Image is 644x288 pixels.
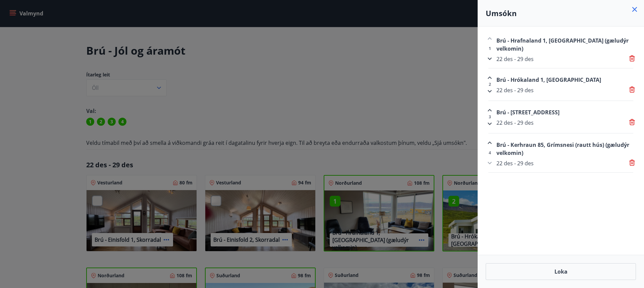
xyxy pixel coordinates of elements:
[496,76,601,83] span: Brú - Hrókaland 1, [GEOGRAPHIC_DATA]
[486,8,636,18] h4: Umsókn
[496,109,559,116] span: Brú - [STREET_ADDRESS]
[496,55,534,63] span: 22 des - 29 des
[496,119,534,126] span: 22 des - 29 des
[489,82,491,87] span: 2
[489,150,491,156] span: 4
[486,263,636,280] button: Loka
[496,37,629,52] span: Brú - Hrafnaland 1, [GEOGRAPHIC_DATA] (gæludýr velkomin)
[489,114,491,120] span: 3
[496,160,534,167] span: 22 des - 29 des
[496,141,629,157] span: Brú - Kerhraun 85, Grímsnesi (rautt hús) (gæludýr velkomin)
[496,87,534,94] span: 22 des - 29 des
[489,46,491,51] span: 1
